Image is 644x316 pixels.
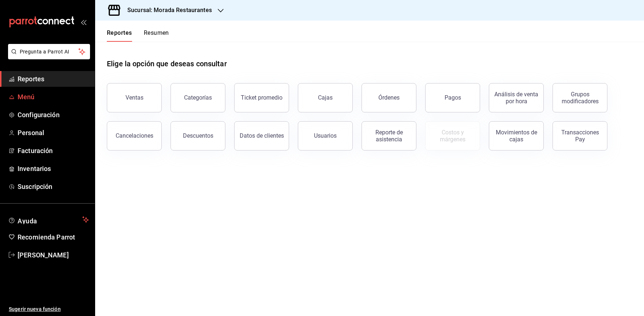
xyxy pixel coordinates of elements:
[18,74,89,84] span: Reportes
[18,250,89,260] span: [PERSON_NAME]
[298,121,353,150] button: Usuarios
[494,91,539,105] div: Análisis de venta por hora
[171,83,225,112] button: Categorías
[378,94,400,101] div: Órdenes
[234,83,289,112] button: Ticket promedio
[18,164,89,174] span: Inventarios
[445,94,461,101] div: Pagos
[18,110,89,120] span: Configuración
[362,83,416,112] button: Órdenes
[234,121,289,150] button: Datos de clientes
[183,132,213,139] div: Descuentos
[18,146,89,156] span: Facturación
[494,129,539,143] div: Movimientos de cajas
[318,93,333,102] div: Cajas
[80,19,86,25] button: open_drawer_menu
[18,232,89,242] span: Recomienda Parrot
[107,29,132,42] button: Reportes
[116,132,153,139] div: Cancelaciones
[314,132,337,139] div: Usuarios
[171,121,225,150] button: Descuentos
[362,121,416,150] button: Reporte de asistencia
[489,121,544,150] button: Movimientos de cajas
[489,83,544,112] button: Análisis de venta por hora
[5,53,90,61] a: Pregunta a Parrot AI
[241,94,282,101] div: Ticket promedio
[18,182,89,192] span: Suscripción
[430,129,475,143] div: Costos y márgenes
[425,121,480,150] button: Contrata inventarios para ver este reporte
[18,128,89,138] span: Personal
[126,94,143,101] div: Ventas
[366,129,412,143] div: Reporte de asistencia
[557,91,603,105] div: Grupos modificadores
[121,6,212,15] h3: Sucursal: Morada Restaurantes
[107,29,169,42] div: navigation tabs
[557,129,603,143] div: Transacciones Pay
[107,58,227,69] h1: Elige la opción que deseas consultar
[425,83,480,112] button: Pagos
[9,305,89,313] span: Sugerir nueva función
[8,44,90,59] button: Pregunta a Parrot AI
[553,83,607,112] button: Grupos modificadores
[184,94,212,101] div: Categorías
[18,92,89,102] span: Menú
[298,83,353,112] a: Cajas
[107,83,162,112] button: Ventas
[107,121,162,150] button: Cancelaciones
[20,48,79,56] span: Pregunta a Parrot AI
[18,215,79,224] span: Ayuda
[144,29,169,42] button: Resumen
[553,121,607,150] button: Transacciones Pay
[240,132,284,139] div: Datos de clientes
